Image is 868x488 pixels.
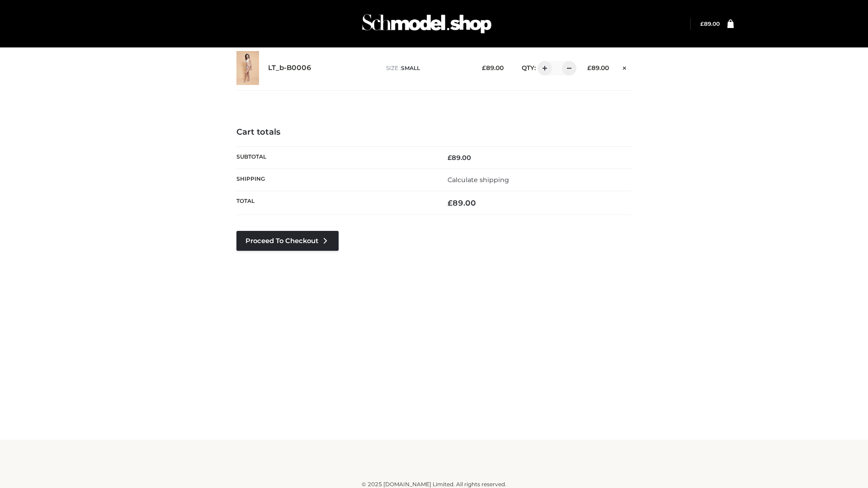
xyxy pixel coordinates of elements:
th: Subtotal [236,146,434,169]
p: size : [386,64,468,72]
span: SMALL [401,65,420,71]
img: LT_b-B0006 - SMALL [236,51,259,85]
div: QTY: [513,61,573,75]
a: Calculate shipping [448,176,509,184]
a: Proceed to Checkout [236,231,339,251]
a: £89.00 [700,20,720,27]
span: £ [482,64,486,71]
bdi: 89.00 [587,64,609,71]
bdi: 89.00 [448,198,476,207]
bdi: 89.00 [700,20,720,27]
span: £ [448,198,453,207]
a: LT_b-B0006 [268,64,311,72]
h4: Cart totals [236,127,632,137]
span: £ [587,64,591,71]
th: Shipping [236,169,434,191]
bdi: 89.00 [482,64,504,71]
img: Schmodel Admin 964 [359,6,495,42]
a: Remove this item [618,61,632,73]
th: Total [236,191,434,215]
span: £ [700,20,704,27]
bdi: 89.00 [448,154,471,162]
span: £ [448,154,452,162]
